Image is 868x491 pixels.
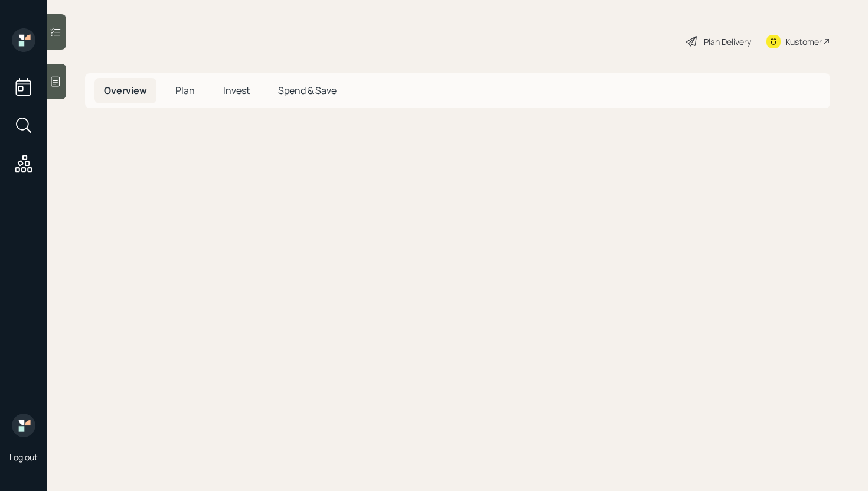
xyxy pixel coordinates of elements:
[104,84,147,97] span: Overview
[9,451,38,463] div: Log out
[785,35,822,48] div: Kustomer
[12,414,35,437] img: retirable_logo.png
[175,84,195,97] span: Plan
[704,35,751,48] div: Plan Delivery
[223,84,250,97] span: Invest
[278,84,337,97] span: Spend & Save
